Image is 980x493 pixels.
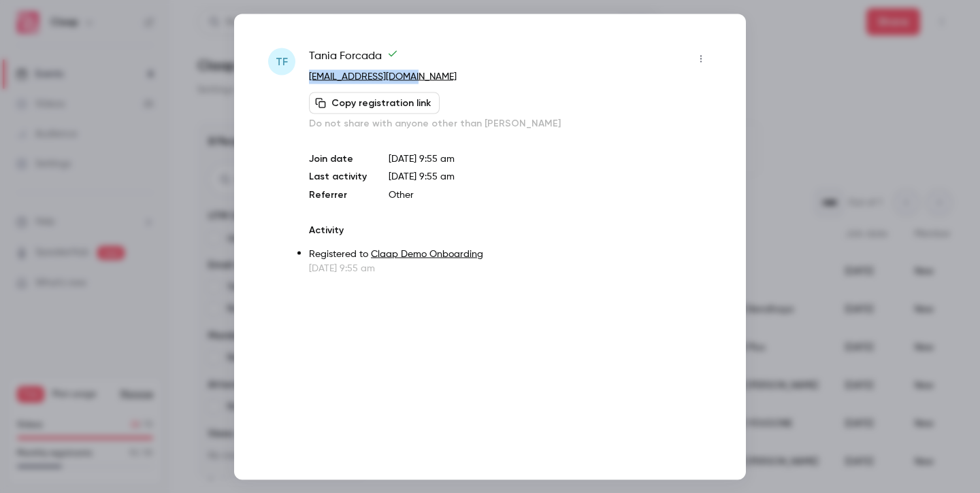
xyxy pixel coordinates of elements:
[309,48,398,69] span: Tania Forcada
[309,92,440,114] button: Copy registration link
[309,116,712,130] p: Do not share with anyone other than [PERSON_NAME]
[309,188,367,201] p: Referrer
[371,249,483,258] a: Claap Demo Onboarding
[309,247,712,261] p: Registered to
[309,71,457,81] a: [EMAIL_ADDRESS][DOMAIN_NAME]
[309,261,712,275] p: [DATE] 9:55 am
[389,171,455,181] span: [DATE] 9:55 am
[276,53,288,69] span: TF
[309,152,367,165] p: Join date
[389,152,712,165] p: [DATE] 9:55 am
[309,169,367,184] p: Last activity
[389,188,712,201] p: Other
[309,223,712,237] p: Activity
